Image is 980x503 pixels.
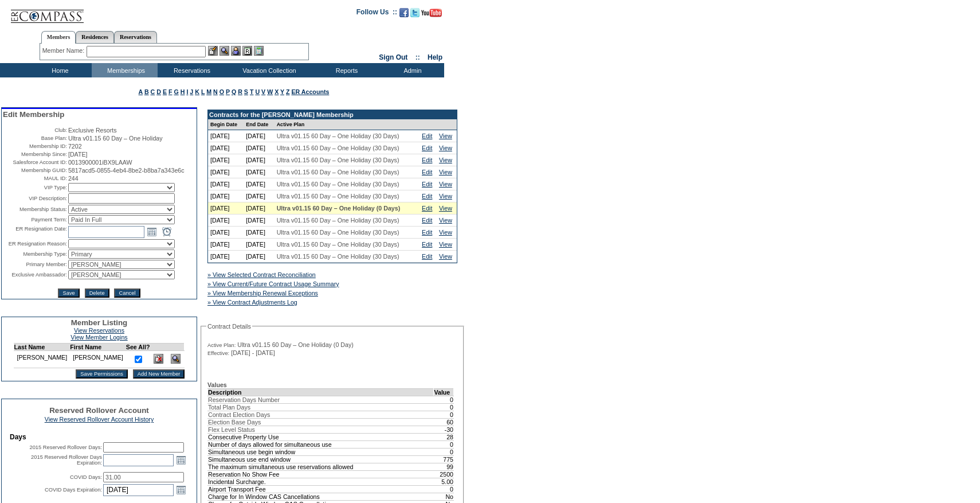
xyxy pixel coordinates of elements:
[422,217,432,224] a: Edit
[280,88,284,95] a: Y
[434,433,454,440] td: 28
[422,229,432,236] a: Edit
[126,344,150,351] td: See All?
[277,145,399,151] span: Ultra v01.15 60 Day – One Holiday (30 Days)
[254,46,264,56] img: b_calculator.gif
[439,132,452,139] a: View
[422,241,432,248] a: Edit
[277,241,399,248] span: Ultra v01.15 60 Day – One Holiday (30 Days)
[114,31,157,43] a: Reservations
[421,9,442,17] img: Subscribe to our YouTube Channel
[68,135,163,142] span: Ultra v01.15 60 Day – One Holiday
[26,63,92,77] td: Home
[163,88,167,95] a: E
[399,11,409,18] a: Become our fan on Facebook
[3,239,67,248] td: ER Resignation Reason:
[74,327,124,334] a: View Reservations
[208,455,434,463] td: Simultaneous use end window
[3,260,67,269] td: Primary Member:
[434,418,454,426] td: 60
[70,351,126,368] td: [PERSON_NAME]
[267,88,273,95] a: W
[356,7,397,21] td: Follow Us ::
[286,88,290,95] a: Z
[68,143,82,150] span: 7202
[175,454,187,466] a: Open the calendar popup.
[410,11,420,18] a: Follow us on Twitter
[168,88,173,95] a: F
[49,406,149,415] span: Reserved Rollover Account
[154,354,163,364] img: Delete
[133,369,185,379] input: Add New Member
[277,181,399,188] span: Ultra v01.15 60 Day – One Holiday (30 Days)
[92,63,158,77] td: Memberships
[434,396,454,403] td: 0
[244,178,274,190] td: [DATE]
[151,88,155,95] a: C
[58,288,79,298] input: Save
[76,369,128,379] input: Save Permissions
[3,215,67,224] td: Payment Term:
[434,478,454,485] td: 5.00
[208,154,244,166] td: [DATE]
[45,487,102,493] label: COVID Days Expiration:
[207,350,229,357] span: Effective:
[71,318,128,327] span: Member Listing
[219,88,224,95] a: O
[144,88,149,95] a: B
[208,202,244,215] td: [DATE]
[422,169,432,176] a: Edit
[208,463,434,470] td: The maximum simultaneous use reservations allowed
[421,11,442,18] a: Subscribe to our YouTube Channel
[379,53,407,61] a: Sign Out
[3,167,67,174] td: Membership GUID:
[68,167,185,174] span: 5817acd5-0855-4eb4-8be2-b8ba7a343e6c
[160,225,173,238] a: Open the time view popup.
[439,229,452,236] a: View
[439,181,452,188] a: View
[195,88,199,95] a: K
[208,215,244,227] td: [DATE]
[175,483,187,496] a: Open the calendar popup.
[428,53,442,61] a: Help
[277,217,399,224] span: Ultra v01.15 60 Day – One Holiday (30 Days)
[181,88,185,95] a: H
[31,454,102,466] label: 2015 Reserved Rollover Days Expiration:
[244,88,248,95] a: S
[186,88,188,95] a: I
[70,344,126,351] td: First Name
[206,323,252,330] legend: Contract Details
[3,205,67,214] td: Membership Status:
[277,132,399,139] span: Ultra v01.15 60 Day – One Holiday (30 Days)
[213,88,218,95] a: N
[3,143,67,150] td: Membership ID:
[207,290,318,297] a: » View Membership Renewal Exceptions
[244,239,274,251] td: [DATE]
[312,63,378,77] td: Reports
[277,253,399,260] span: Ultra v01.15 60 Day – One Holiday (30 Days)
[208,448,434,455] td: Simultaneous use begin window
[434,448,454,455] td: 0
[3,135,67,142] td: Base Plan:
[244,130,274,142] td: [DATE]
[422,181,432,188] a: Edit
[422,145,432,151] a: Edit
[244,227,274,239] td: [DATE]
[208,142,244,154] td: [DATE]
[399,8,409,17] img: Become our fan on Facebook
[422,157,432,163] a: Edit
[206,88,211,95] a: M
[68,159,132,166] span: 0013900001iBX9LAAW
[208,251,244,263] td: [DATE]
[232,88,236,95] a: Q
[237,341,354,348] span: Ultra v01.15 60 Day – One Holiday (0 Day)
[208,130,244,142] td: [DATE]
[261,88,265,95] a: V
[208,239,244,251] td: [DATE]
[275,119,420,130] td: Active Plan
[439,145,452,151] a: View
[14,351,70,368] td: [PERSON_NAME]
[226,88,230,95] a: P
[208,110,457,119] td: Contracts for the [PERSON_NAME] Membership
[14,344,70,351] td: Last Name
